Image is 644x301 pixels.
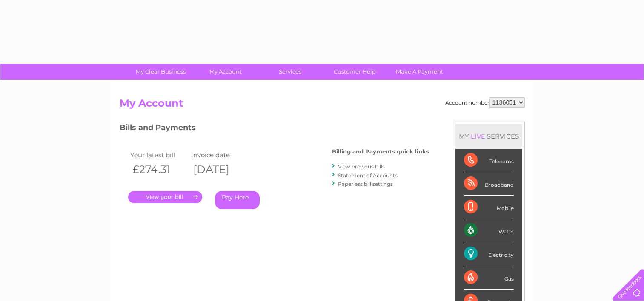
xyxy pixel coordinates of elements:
[332,148,429,155] h4: Billing and Payments quick links
[338,163,385,170] a: View previous bills
[189,161,250,178] th: [DATE]
[464,219,514,242] div: Water
[215,191,260,209] a: Pay Here
[190,64,260,80] a: My Account
[189,149,250,161] td: Invoice date
[464,242,514,266] div: Electricity
[338,181,393,187] a: Paperless bill settings
[445,97,525,108] div: Account number
[455,124,522,148] div: MY SERVICES
[464,172,514,196] div: Broadband
[464,149,514,172] div: Telecoms
[320,64,390,80] a: Customer Help
[128,161,189,178] th: £274.31
[255,64,325,80] a: Services
[384,64,455,80] a: Make A Payment
[469,132,487,140] div: LIVE
[128,191,202,203] a: .
[120,122,429,136] h3: Bills and Payments
[464,266,514,290] div: Gas
[464,196,514,219] div: Mobile
[128,149,189,161] td: Your latest bill
[338,172,398,179] a: Statement of Accounts
[126,64,196,80] a: My Clear Business
[120,97,525,114] h2: My Account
